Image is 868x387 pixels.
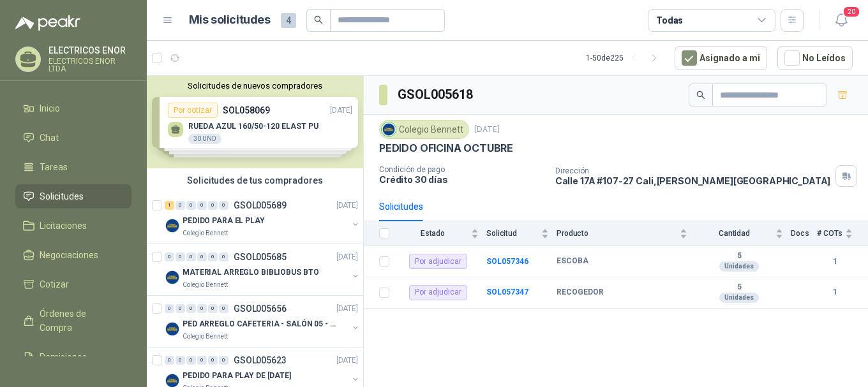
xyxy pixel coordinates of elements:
[40,277,69,291] span: Cotizar
[336,251,358,263] p: [DATE]
[40,307,119,335] span: Órdenes de Compra
[817,256,853,268] b: 1
[165,301,361,342] a: 0 0 0 0 0 0 GSOL005656[DATE] Company LogoPED ARREGLO CAFETERIA - SALÓN 05 - MATERIAL CARP.Colegio...
[409,285,467,300] div: Por adjudicar
[695,282,783,293] b: 5
[40,189,84,203] span: Solicitudes
[379,174,545,185] p: Crédito 30 días
[15,272,131,296] a: Cotizar
[486,288,528,296] a: SOL057347
[183,332,228,342] p: Colegio Bennett
[15,345,131,369] a: Remisiones
[695,221,791,246] th: Cantidad
[474,124,500,136] p: [DATE]
[176,356,185,365] div: 0
[186,304,196,313] div: 0
[147,76,363,168] div: Solicitudes de nuevos compradoresPor cotizarSOL058069[DATE] RUEDA AZUL 160/50-120 ELAST PU30 UNDP...
[555,175,831,186] p: Calle 17A #107-27 Cali , [PERSON_NAME][GEOGRAPHIC_DATA]
[197,356,207,365] div: 0
[183,280,228,290] p: Colegio Bennett
[165,321,180,337] img: Company Logo
[40,160,68,174] span: Tareas
[695,251,783,261] b: 5
[40,101,60,115] span: Inicio
[379,200,423,214] div: Solicitudes
[197,252,207,261] div: 0
[336,354,358,367] p: [DATE]
[219,252,228,261] div: 0
[336,200,358,212] p: [DATE]
[165,356,174,365] div: 0
[398,85,475,105] h3: GSOL005618
[817,221,868,246] th: # COTs
[719,293,759,303] div: Unidades
[15,243,131,267] a: Negociaciones
[40,131,59,145] span: Chat
[186,356,196,365] div: 0
[486,229,539,238] span: Solicitud
[183,318,341,330] p: PED ARREGLO CAFETERIA - SALÓN 05 - MATERIAL CARP.
[15,184,131,208] a: Solicitudes
[147,168,363,193] div: Solicitudes de tus compradores
[379,120,469,139] div: Colegio Bennett
[409,254,467,269] div: Por adjudicar
[777,46,853,70] button: No Leídos
[336,303,358,315] p: [DATE]
[208,304,218,313] div: 0
[183,370,291,382] p: PEDIDO PARA PLAY DE [DATE]
[281,13,296,28] span: 4
[186,252,196,261] div: 0
[165,270,180,285] img: Company Logo
[165,198,361,238] a: 1 0 0 0 0 0 GSOL005689[DATE] Company LogoPEDIDO PARA EL PLAYColegio Bennett
[15,126,131,150] a: Chat
[183,228,228,238] p: Colegio Bennett
[40,219,87,233] span: Licitaciones
[817,229,842,238] span: # COTs
[557,256,588,267] b: ESCOBA
[40,350,87,364] span: Remisiones
[842,6,860,18] span: 20
[486,257,528,266] a: SOL057346
[719,261,759,272] div: Unidades
[791,221,817,246] th: Docs
[176,304,185,313] div: 0
[49,57,131,73] p: ELECTRICOS ENOR LTDA
[557,229,677,238] span: Producto
[219,304,228,313] div: 0
[197,201,207,210] div: 0
[165,252,174,261] div: 0
[208,252,218,261] div: 0
[197,304,207,313] div: 0
[186,201,196,210] div: 0
[165,304,174,313] div: 0
[15,155,131,179] a: Tareas
[382,122,396,136] img: Company Logo
[15,15,80,31] img: Logo peakr
[234,356,287,365] p: GSOL005623
[397,221,486,246] th: Estado
[486,221,557,246] th: Solicitud
[234,304,287,313] p: GSOL005656
[397,229,468,238] span: Estado
[15,214,131,238] a: Licitaciones
[656,13,683,27] div: Todas
[183,267,318,279] p: MATERIAL ARREGLO BIBLIOBUS BTO
[696,91,705,99] span: search
[49,46,131,55] p: ELECTRICOS ENOR
[675,46,767,70] button: Asignado a mi
[183,215,265,227] p: PEDIDO PARA EL PLAY
[586,48,664,68] div: 1 - 50 de 225
[152,81,358,91] button: Solicitudes de nuevos compradores
[234,252,287,261] p: GSOL005685
[208,201,218,210] div: 0
[165,249,361,290] a: 0 0 0 0 0 0 GSOL005685[DATE] Company LogoMATERIAL ARREGLO BIBLIOBUS BTOColegio Bennett
[379,142,513,155] p: PEDIDO OFICINA OCTUBRE
[165,218,180,233] img: Company Logo
[208,356,218,365] div: 0
[695,229,773,238] span: Cantidad
[817,286,853,298] b: 1
[40,248,98,262] span: Negociaciones
[189,11,271,29] h1: Mis solicitudes
[234,201,287,210] p: GSOL005689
